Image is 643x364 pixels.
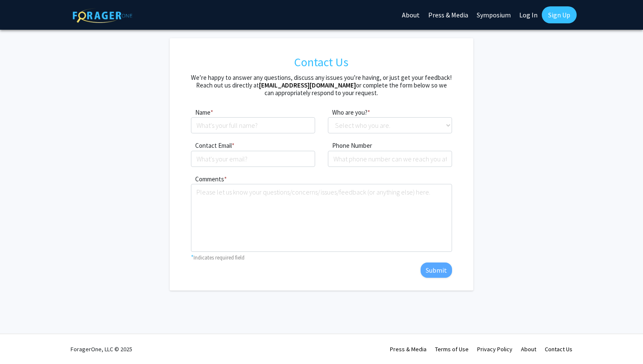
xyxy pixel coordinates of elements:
[328,141,372,151] label: Phone Number
[545,345,572,353] a: Contact Us
[421,262,452,278] button: Submit
[191,117,315,133] input: What's your full name?
[191,141,232,151] label: Contact Email
[328,151,452,167] input: What phone number can we reach you at?
[328,108,367,118] label: Who are you?
[521,345,536,353] a: About
[259,81,356,89] a: [EMAIL_ADDRESS][DOMAIN_NAME]
[71,334,132,364] div: ForagerOne, LLC © 2025
[191,175,224,184] label: Comments
[435,345,469,353] a: Terms of Use
[191,151,315,167] input: What's your email?
[191,74,452,97] h5: We’re happy to answer any questions, discuss any issues you’re having, or just get your feedback!...
[477,345,512,353] a: Privacy Policy
[193,254,245,261] small: Indicates required field
[390,345,427,353] a: Press & Media
[542,6,577,23] a: Sign Up
[191,51,452,74] h1: Contact Us
[73,8,132,23] img: ForagerOne Logo
[191,108,211,118] label: Name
